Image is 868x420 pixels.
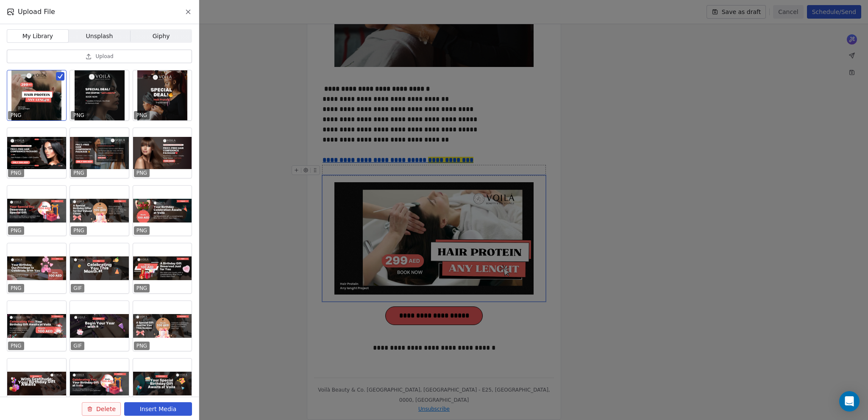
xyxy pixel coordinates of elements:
p: PNG [136,285,147,292]
p: PNG [73,170,84,176]
p: GIF [73,342,82,349]
p: PNG [11,285,22,292]
span: Unsplash [86,32,113,41]
span: Giphy [153,32,170,41]
button: Delete [82,402,121,416]
p: PNG [136,112,147,119]
p: PNG [11,112,22,119]
p: PNG [136,227,147,234]
p: PNG [11,342,22,349]
button: Insert Media [124,402,192,416]
p: PNG [136,342,147,349]
div: Open Intercom Messenger [839,391,860,412]
p: GIF [73,285,82,292]
p: PNG [136,170,147,176]
p: PNG [73,227,84,234]
p: PNG [11,170,22,176]
p: PNG [11,227,22,234]
button: Upload [7,50,192,63]
p: PNG [73,112,84,119]
span: Upload [95,53,113,60]
span: Upload File [18,7,55,17]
